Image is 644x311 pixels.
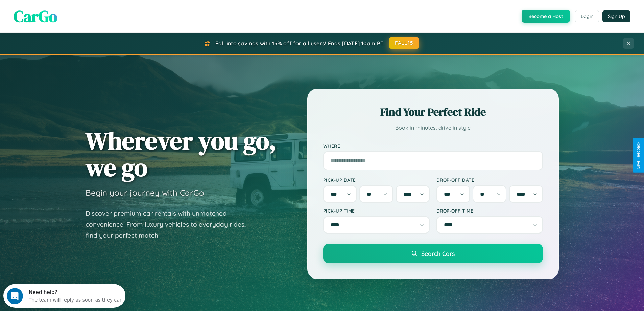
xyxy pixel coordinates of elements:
[575,10,599,22] button: Login
[86,187,204,198] h3: Begin your journey with CarGo
[25,6,119,11] div: Need help?
[636,142,641,169] div: Give Feedback
[323,123,543,133] p: Book in minutes, drive in style
[215,40,385,47] span: Fall into savings with 15% off for all users! Ends [DATE] 10am PT.
[3,3,126,21] div: Open Intercom Messenger
[602,10,630,22] button: Sign Up
[14,5,57,27] span: CarGo
[323,208,430,214] label: Pick-up Time
[86,127,276,181] h1: Wherever you go, we go
[7,288,23,304] iframe: Intercom live chat
[323,244,543,263] button: Search Cars
[389,37,419,49] button: FALL15
[323,143,543,149] label: Where
[323,105,543,119] h2: Find Your Perfect Ride
[25,11,119,18] div: The team will reply as soon as they can
[436,208,543,214] label: Drop-off Time
[522,10,570,23] button: Become a Host
[3,284,125,308] iframe: Intercom live chat discovery launcher
[436,177,543,183] label: Drop-off Date
[421,250,455,257] span: Search Cars
[86,208,255,241] p: Discover premium car rentals with unmatched convenience. From luxury vehicles to everyday rides, ...
[323,177,430,183] label: Pick-up Date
